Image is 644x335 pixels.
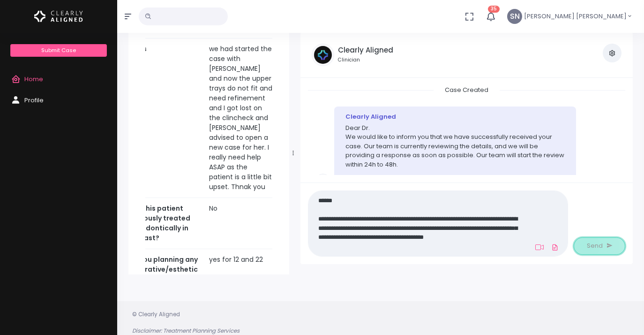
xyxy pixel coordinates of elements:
[549,239,561,256] a: Add Files
[24,96,44,105] span: Profile
[203,38,278,198] td: we had started the case with [PERSON_NAME] and now the upper trays do not fit and need refinement...
[34,7,83,26] img: Logo Horizontal
[338,46,393,54] h5: Clearly Aligned
[507,9,522,24] span: SN
[128,32,289,274] div: scrollable content
[587,241,603,251] span: Send
[120,38,203,198] th: Notes
[345,123,565,169] p: Dear Dr. We would like to inform you that we have successfully received your case. Our team is cu...
[24,75,43,84] span: Home
[120,249,203,310] th: Are you planning any restorative/esthetic treatment? If yes, what are you planning?
[488,6,500,13] span: 35
[41,46,76,54] span: Submit Case
[203,249,278,310] td: yes for 12 and 22
[345,112,565,122] div: Clearly Aligned
[10,44,106,57] a: Submit Case
[132,327,240,335] em: Disclaimer: Treatment Planning Services
[338,56,393,64] small: Clinician
[434,83,500,97] span: Case Created
[120,198,203,249] th: Was this patient previously treated orthodontically in the past?
[524,12,627,21] span: [PERSON_NAME] [PERSON_NAME]
[574,237,625,255] button: Send
[533,244,546,251] a: Add Loom Video
[203,198,278,249] td: No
